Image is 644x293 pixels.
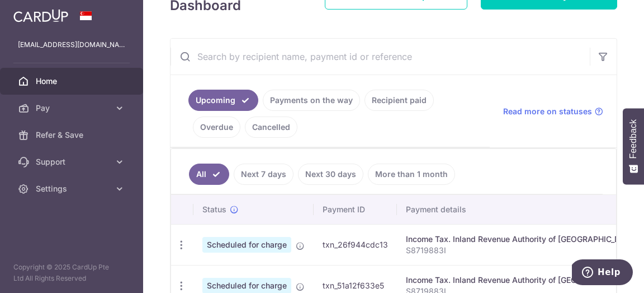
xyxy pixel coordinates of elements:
div: Income Tax. Inland Revenue Authority of [GEOGRAPHIC_DATA] [406,275,637,286]
span: Scheduled for charge [202,237,291,253]
iframe: Opens a widget where you can find more information [572,259,633,287]
a: Next 30 days [298,164,363,185]
a: Read more on statuses [503,106,603,117]
p: [EMAIL_ADDRESS][DOMAIN_NAME] [18,39,125,50]
input: Search by recipient name, payment id or reference [171,39,590,75]
span: Home [36,76,110,87]
a: Next 7 days [234,164,293,185]
td: txn_26f944cdc13 [314,224,397,265]
a: Payments on the way [263,90,360,111]
a: Upcoming [188,90,258,111]
span: Read more on statuses [503,106,592,117]
span: Feedback [628,119,638,159]
div: Income Tax. Inland Revenue Authority of [GEOGRAPHIC_DATA] [406,234,637,245]
span: Pay [36,103,110,114]
img: CardUp [13,9,68,22]
a: Cancelled [245,117,297,138]
span: Settings [36,183,110,194]
a: Overdue [193,117,240,138]
a: More than 1 month [368,164,455,185]
th: Payment ID [314,195,397,224]
span: Refer & Save [36,129,110,141]
button: Feedback - Show survey [623,108,644,184]
span: Support [36,156,110,168]
a: Recipient paid [364,90,434,111]
a: All [189,164,229,185]
span: Status [202,204,226,215]
p: S8719883I [406,245,637,256]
